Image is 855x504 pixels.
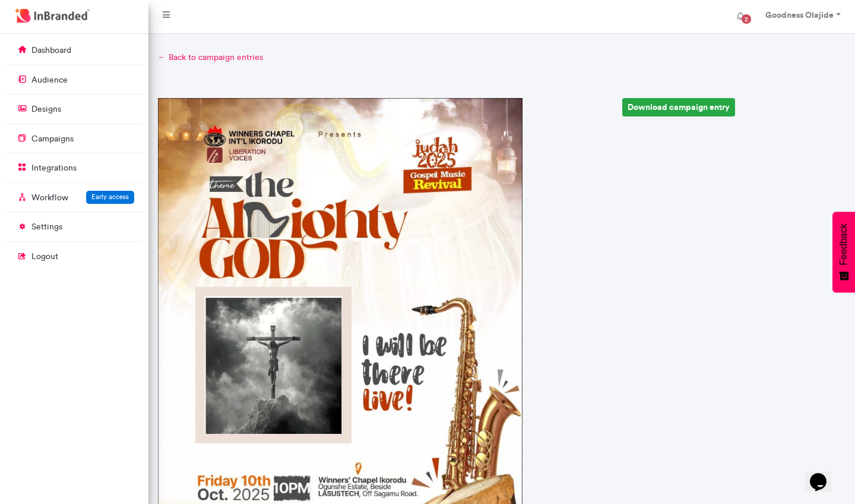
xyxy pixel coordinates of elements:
[5,39,144,61] a: dashboard
[742,14,751,24] span: 2
[31,162,77,174] p: integrations
[753,5,850,29] a: Goodness Olajide
[31,74,68,86] p: audience
[5,215,144,238] a: settings
[5,186,144,209] a: WorkflowEarly access
[5,97,144,120] a: designs
[31,221,62,233] p: settings
[31,133,74,145] p: campaigns
[805,456,843,492] iframe: chat widget
[727,5,753,29] button: 2
[12,6,93,26] img: InBranded Logo
[838,223,849,265] span: Feedback
[832,212,855,292] button: Feedback - Show survey
[5,156,144,179] a: integrations
[31,192,68,204] p: Workflow
[158,52,846,64] a: ← Back to campaign entries
[622,98,735,116] a: Download campaign entry
[31,251,58,263] p: logout
[91,193,129,201] span: Early access
[31,45,71,56] p: dashboard
[5,127,144,150] a: campaigns
[31,103,61,115] p: designs
[765,10,834,20] strong: Goodness Olajide
[5,68,144,91] a: audience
